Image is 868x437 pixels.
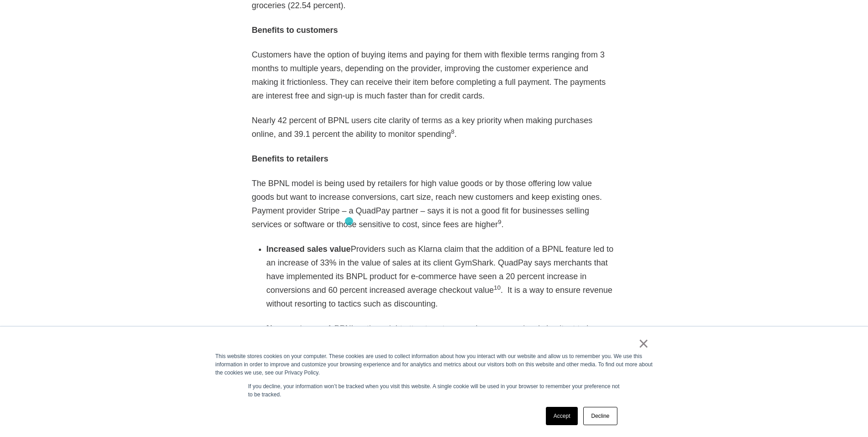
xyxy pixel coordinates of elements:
p: Nearly 42 percent of BPNL users cite clarity of terms as a key priority when making purchases onl... [252,114,616,141]
p: If you decline, your information won’t be tracked when you visit this website. A single cookie wi... [248,382,620,399]
li: A BPNL option might attract customers who were previously hesitant to buy products because the pr... [267,322,616,404]
p: Customers have the option of buying items and paying for them with flexible terms ranging from 3 ... [252,48,616,103]
p: The BPNL model is being used by retailers for high value goods or by those offering low value goo... [252,177,616,231]
sup: 8 [451,128,455,135]
div: This website stores cookies on your computer. These cookies are used to collect information about... [216,352,653,377]
sup: 10 [494,284,501,291]
strong: Benefits to retailers [252,154,329,163]
sup: 9 [498,218,502,225]
strong: Benefits to customers [252,26,338,35]
a: Decline [583,407,617,425]
li: Providers such as Klarna claim that the addition of a BPNL feature led to an increase of 33% in t... [267,242,616,311]
a: × [638,339,649,348]
strong: New customers [267,324,327,333]
strong: Increased sales value [267,245,351,254]
a: Accept [546,407,578,425]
